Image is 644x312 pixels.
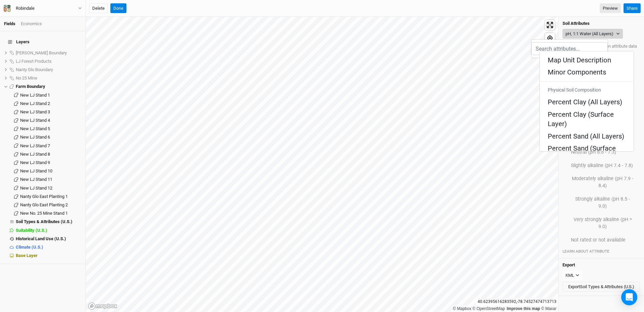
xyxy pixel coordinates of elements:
button: Strongly alkaline (pH 8.5 - 9.0) [567,193,639,212]
div: Open Intercom Messenger [621,289,637,305]
a: Maxar [541,306,556,311]
div: New LJ Stand 2 [20,101,82,106]
div: Percent Clay (All Layers) [548,97,622,107]
span: New LJ Stand 3 [20,109,50,114]
span: New LJ Stand 5 [20,126,50,131]
input: Search attributes... [531,42,608,55]
div: Minor Components [548,67,606,77]
div: New LJ Stand 7 [20,143,82,149]
span: New No. 25 Mine Stand 1 [20,211,68,216]
div: Economics [21,21,42,27]
button: KML [562,270,582,280]
div: New LJ Stand 8 [20,152,82,157]
button: pH, 1:1 Water (All Layers) [562,29,623,39]
span: Soil Types & Attributes (U.S.) [16,219,72,224]
span: LJ Forest Products [16,59,52,64]
span: New LJ Stand 2 [20,101,50,106]
div: New LJ Stand 9 [20,160,82,165]
div: KML [566,272,574,279]
div: LEARN ABOUT ATTRIBUTE [562,249,640,254]
span: Nanty Glo Boundary [16,67,53,72]
button: Enter fullscreen [545,20,555,30]
div: New LJ Stand 4 [20,118,82,123]
a: Preview [600,3,621,13]
div: Soil Types & Attributes (U.S.) [16,219,82,224]
span: Historical Land Use (U.S.) [16,236,66,241]
div: Nanty Glo East Planting 2 [20,202,82,208]
span: New LJ Stand 10 [20,168,52,173]
h4: Export [562,262,640,268]
span: [PERSON_NAME] Boundary [16,50,67,55]
a: Mapbox [453,306,471,311]
span: Climate (U.S.) [16,245,43,250]
div: New LJ Stand 11 [20,177,82,182]
button: Slightly alkaline (pH 7.4 - 7.8) [567,160,637,171]
button: ExportSoil Types & Attributes (U.S.) [562,282,640,292]
button: Very strongly alkaline (pH > 9.0) [567,214,639,233]
a: Improve this map [507,306,540,311]
div: Base Layer [16,253,82,258]
span: Nanty Glo East Planting 1 [20,194,68,199]
div: Nanty Glo East Planting 1 [20,194,82,199]
div: Climate (U.S.) [16,245,82,250]
span: Farm Boundary [16,84,45,89]
a: OpenStreetMap [473,306,505,311]
span: Nanty Glo East Planting 2 [20,202,68,207]
span: Base Layer [16,253,38,258]
span: New LJ Stand 1 [20,93,50,98]
div: Robindale [16,5,35,12]
h4: Layers [4,35,82,49]
div: Physical Soil Composition [540,84,634,96]
div: menu-options [539,51,634,152]
div: New No. 25 Mine Stand 1 [20,211,82,216]
span: No 25 Mine [16,75,37,81]
div: New LJ Stand 6 [20,135,82,140]
div: Percent Sand (All Layers) [548,132,624,141]
span: New LJ Stand 7 [20,143,50,148]
div: Map Unit Description [548,55,611,65]
div: New LJ Stand 10 [20,168,82,174]
button: Open attribute data [598,41,640,51]
button: Share [624,3,641,13]
a: Mapbox logo [88,302,117,310]
div: 40.62395616283592 , -78.74527474713713 [476,298,558,305]
div: Suitability (U.S.) [16,228,82,233]
span: New LJ Stand 8 [20,152,50,157]
div: No 25 Mine [16,75,82,81]
div: Percent Clay (Surface Layer) [548,110,626,129]
span: New LJ Stand 11 [20,177,52,182]
span: New LJ Stand 6 [20,135,50,140]
div: Becker Boundary [16,50,82,56]
button: Moderately alkaline (pH 7.9 - 8.4) [567,173,639,192]
div: Percent Sand (Surface Layer) [548,144,626,163]
span: Suitability (U.S.) [16,228,47,233]
div: Nanty Glo Boundary [16,67,82,72]
button: Not rated or not available [567,234,630,246]
button: Delete [89,3,108,13]
button: Find my location [545,33,555,43]
button: Neutral (pH 6.6 - 7.3) [567,146,621,158]
div: New LJ Stand 12 [20,186,82,191]
span: New LJ Stand 4 [20,118,50,123]
div: LJ Forest Products [16,59,82,64]
span: New LJ Stand 12 [20,186,52,191]
button: Done [110,3,126,13]
span: New LJ Stand 9 [20,160,50,165]
div: New LJ Stand 3 [20,109,82,115]
div: New LJ Stand 5 [20,126,82,132]
button: Robindale [3,5,82,12]
div: New LJ Stand 1 [20,93,82,98]
div: Historical Land Use (U.S.) [16,236,82,242]
div: Farm Boundary [16,84,82,89]
h4: Soil Attributes [562,21,640,26]
a: Fields [4,21,15,26]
